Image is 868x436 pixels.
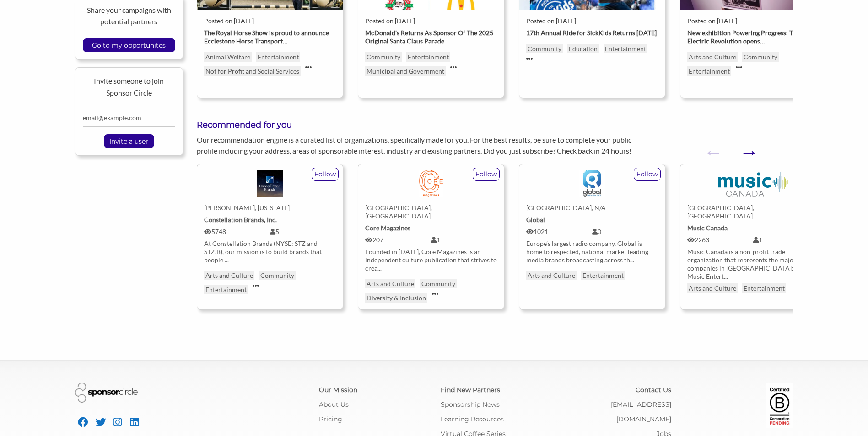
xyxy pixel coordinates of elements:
[204,216,277,223] strong: Constellation Brands, Inc.
[256,52,300,62] a: Entertainment
[365,204,497,220] div: [GEOGRAPHIC_DATA], [GEOGRAPHIC_DATA]
[611,400,671,423] a: [EMAIL_ADDRESS][DOMAIN_NAME]
[579,170,605,197] img: Heart, Capital, LBC, Capital XTRA, Capital Dance, Classic FM, Smooth, Radio X, Gold Logo
[567,44,599,53] p: Education
[319,415,342,423] a: Pricing
[204,17,336,25] div: Posted on [DATE]
[204,66,301,76] a: Not for Profit and Social Services
[204,228,270,236] div: 5748
[105,135,153,148] input: Invite a user
[365,279,415,288] p: Arts and Culture
[592,228,658,236] div: 0
[636,386,671,394] a: Contact Us
[526,228,592,236] div: 1021
[204,204,336,212] div: [PERSON_NAME], [US_STATE]
[718,170,788,197] img: Logo
[365,293,427,303] p: Diversity & Inclusion
[687,17,819,25] div: Posted on [DATE]
[526,271,577,280] p: Arts and Culture
[259,271,296,280] a: Community
[365,224,410,232] strong: Core Magazines
[441,400,500,409] a: Sponsorship News
[419,170,443,197] img: Core Magazines Logo
[190,134,647,156] div: Our recommendation engine is a curated list of organizations, specifically made for you. For the ...
[204,52,252,62] a: Animal Welfare
[753,236,819,244] div: 1
[365,66,446,76] p: Municipal and Government
[365,17,497,25] div: Posted on [DATE]
[319,400,349,409] a: About Us
[687,283,738,293] p: Arts and Culture
[742,283,786,293] p: Entertainment
[473,168,499,180] p: Follow
[204,239,336,264] div: At Constellation Brands (NYSE: STZ and STZ.B), our mission is to build brands that people ...
[687,29,816,45] strong: New exhibition Powering Progress: Toronto's Electric Revolution opens …
[526,216,545,223] strong: Global
[83,109,176,127] input: email@example.com
[526,44,563,53] p: Community
[83,75,176,98] p: Invite someone to join Sponsor Circle
[365,248,497,272] div: Founded in [DATE], Core Magazines is an independent culture publication that strives to crea...
[75,383,138,402] img: Sponsor Circle Logo
[581,271,625,280] p: Entertainment
[204,164,336,264] a: Kim Crawford, Masi, Robert Mondavi, Meiomi, The Prisoner, SVEDKA Vodka, Casa Noble Tequila, Ruffi...
[704,143,713,152] button: Previous
[604,44,647,53] p: Entertainment
[204,285,248,294] a: Entertainment
[687,236,753,244] div: 2263
[365,29,493,45] strong: McDonald's Returns As Sponsor Of The 2025 Original Santa Claus Parade
[634,168,660,180] p: Follow
[687,204,819,220] div: [GEOGRAPHIC_DATA], [GEOGRAPHIC_DATA]
[526,29,657,37] strong: 17th Annual Ride for SickKids Returns [DATE]
[83,4,176,27] p: Share your campaigns with potential partners
[365,236,431,244] div: 207
[197,119,793,131] h3: Recommended for you
[87,39,170,52] input: Go to my opportunites
[204,29,329,45] strong: The Royal Horse Show is proud to announce Ecclestone Horse Transport …
[766,383,793,428] img: Certified Corporation Pending Logo
[687,248,819,281] div: Music Canada is a non-profit trade organization that represents the major record companies in [GE...
[319,386,357,394] a: Our Mission
[687,52,738,62] p: Arts and Culture
[526,17,658,25] div: Posted on [DATE]
[526,239,658,264] div: Europe’s largest radio company, Global is home to respected, national market leading media brands...
[312,168,338,180] p: Follow
[420,279,457,288] p: Community
[687,66,731,76] p: Entertainment
[406,52,450,62] p: Entertainment
[441,386,500,394] a: Find New Partners
[365,52,402,62] p: Community
[431,236,497,244] div: 1
[739,143,749,152] button: Next
[742,52,779,62] p: Community
[270,228,336,236] div: 5
[257,170,283,197] img: Kim Crawford, Masi, Robert Mondavi, Meiomi, The Prisoner, SVEDKA Vodka, Casa Noble Tequila, Ruffi...
[687,224,728,232] strong: Music Canada
[441,415,504,423] a: Learning Resources
[526,204,658,212] div: [GEOGRAPHIC_DATA], N/A
[204,271,254,280] a: Arts and Culture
